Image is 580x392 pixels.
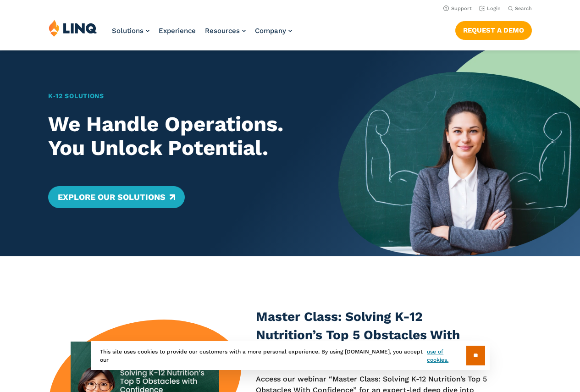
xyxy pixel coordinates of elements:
[479,6,501,11] a: Login
[455,19,532,39] nav: Button Navigation
[255,27,286,35] span: Company
[48,112,315,160] h2: We Handle Operations. You Unlock Potential.
[112,27,149,35] a: Solutions
[338,50,580,256] img: Home Banner
[205,27,240,35] span: Resources
[455,21,532,39] a: Request a Demo
[427,348,466,364] a: use of cookies.
[112,19,292,50] nav: Primary Navigation
[256,308,490,363] h3: Master Class: Solving K-12 Nutrition’s Top 5 Obstacles With Confidence
[112,27,144,35] span: Solutions
[49,19,97,37] img: LINQ | K‑12 Software
[508,5,532,12] button: Open Search Bar
[91,341,490,370] div: This site uses cookies to provide our customers with a more personal experience. By using [DOMAIN...
[443,6,472,11] a: Support
[205,27,246,35] a: Resources
[48,91,315,101] h1: K‑12 Solutions
[48,186,184,208] a: Explore Our Solutions
[159,27,196,35] a: Experience
[515,6,532,11] span: Search
[255,27,292,35] a: Company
